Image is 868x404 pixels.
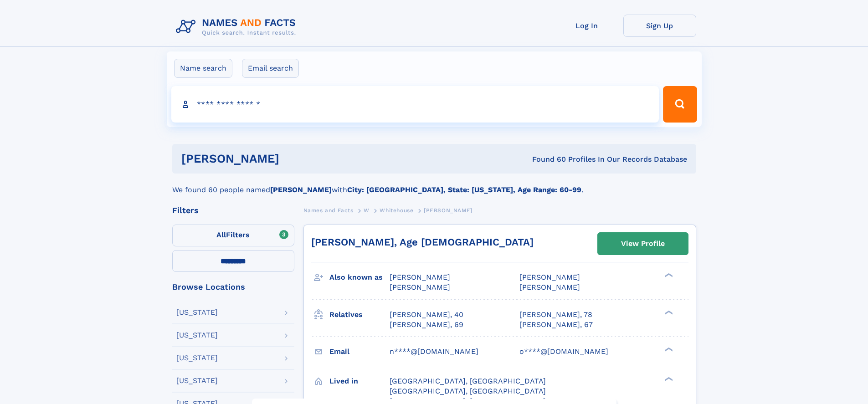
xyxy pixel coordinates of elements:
[663,346,673,352] div: ❯
[311,236,534,248] a: [PERSON_NAME], Age [DEMOGRAPHIC_DATA]
[176,354,218,362] div: [US_STATE]
[380,207,413,214] span: Whitehouse
[406,154,687,164] div: Found 60 Profiles In Our Records Database
[174,59,232,78] label: Name search
[329,270,390,285] h3: Also known as
[329,373,390,389] h3: Lived in
[176,377,218,384] div: [US_STATE]
[347,185,581,194] b: City: [GEOGRAPHIC_DATA], State: [US_STATE], Age Range: 60-99
[303,205,354,216] a: Names and Facts
[390,320,463,330] a: [PERSON_NAME], 69
[390,377,546,385] span: [GEOGRAPHIC_DATA], [GEOGRAPHIC_DATA]
[172,283,294,291] div: Browse Locations
[550,15,623,37] a: Log In
[364,205,370,216] a: W
[172,174,696,195] div: We found 60 people named with .
[364,207,370,214] span: W
[176,309,218,316] div: [US_STATE]
[329,344,390,359] h3: Email
[390,273,450,281] span: [PERSON_NAME]
[216,230,226,239] span: All
[519,283,580,291] span: [PERSON_NAME]
[380,205,413,216] a: Whitehouse
[663,272,673,278] div: ❯
[663,376,673,382] div: ❯
[598,233,688,255] a: View Profile
[172,15,303,39] img: Logo Names and Facts
[181,153,406,164] h1: [PERSON_NAME]
[390,283,450,291] span: [PERSON_NAME]
[663,86,697,123] button: Search Button
[242,59,299,78] label: Email search
[621,233,665,254] div: View Profile
[390,387,546,395] span: [GEOGRAPHIC_DATA], [GEOGRAPHIC_DATA]
[329,307,390,322] h3: Relatives
[390,310,463,320] a: [PERSON_NAME], 40
[270,185,332,194] b: [PERSON_NAME]
[519,320,593,330] a: [PERSON_NAME], 67
[424,207,473,214] span: [PERSON_NAME]
[663,309,673,315] div: ❯
[172,206,294,215] div: Filters
[176,332,218,339] div: [US_STATE]
[171,86,659,123] input: search input
[623,15,696,37] a: Sign Up
[519,273,580,281] span: [PERSON_NAME]
[172,225,294,246] label: Filters
[519,310,592,320] a: [PERSON_NAME], 78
